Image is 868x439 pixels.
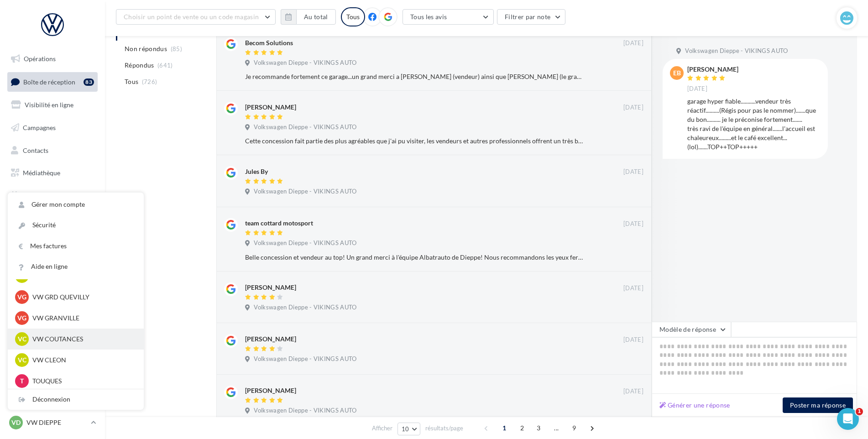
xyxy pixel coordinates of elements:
span: VC [18,334,26,344]
span: Afficher [372,424,392,433]
p: VW GRANVILLE [32,314,133,323]
div: 83 [84,78,94,86]
div: [PERSON_NAME] [687,66,738,73]
div: Déconnexion [8,389,144,410]
div: [PERSON_NAME] [245,283,296,292]
p: TOUQUES [32,376,133,386]
span: Campagnes [23,124,56,131]
button: Au total [281,9,336,25]
span: (85) [171,45,182,52]
a: Contacts [5,141,99,160]
a: Campagnes [5,118,99,137]
div: garage hyper fiable...........vendeur très réactif..........(Régis pour pas le nommer).......que ... [687,97,821,152]
span: Volkswagen Dieppe - VIKINGS AUTO [685,47,788,55]
span: Tous [125,77,138,86]
p: VW GRD QUEVILLY [32,293,133,302]
button: Modèle de réponse [652,322,731,337]
span: Volkswagen Dieppe - VIKINGS AUTO [254,188,356,196]
span: (641) [157,62,173,69]
span: Contacts [23,146,48,154]
span: EB [673,68,681,78]
span: Volkswagen Dieppe - VIKINGS AUTO [254,59,356,67]
button: Poster ma réponse [783,397,853,413]
div: [PERSON_NAME] [245,386,296,395]
p: VW COUTANCES [32,334,133,344]
button: Tous les avis [403,9,494,25]
span: Médiathèque [23,169,60,177]
span: VD [11,418,21,427]
button: Choisir un point de vente ou un code magasin [116,9,276,25]
span: Volkswagen Dieppe - VIKINGS AUTO [254,355,356,363]
button: Au total [296,9,336,25]
span: ... [549,421,564,435]
a: VD VW DIEPPE [7,414,98,431]
div: [PERSON_NAME] [245,334,296,344]
iframe: Intercom live chat [837,408,859,430]
span: [DATE] [687,85,707,93]
div: Cette concession fait partie des plus agréables que j'ai pu visiter, les vendeurs et autres profe... [245,136,584,146]
a: Visibilité en ligne [5,95,99,115]
span: résultats/page [425,424,463,433]
a: Médiathèque [5,163,99,183]
span: VC [18,355,26,365]
span: 2 [515,421,529,435]
span: Opérations [24,55,56,63]
span: [DATE] [623,220,643,228]
a: Campagnes DataOnDemand [5,239,99,266]
a: Aide en ligne [8,256,144,277]
span: VG [17,314,26,323]
span: Non répondus [125,44,167,53]
a: Gérer mon compte [8,194,144,215]
span: [DATE] [623,387,643,396]
span: Choisir un point de vente ou un code magasin [124,13,259,21]
div: Belle concession et vendeur au top! Un grand merci à l'équipe Albatrauto de Dieppe! Nous recomman... [245,253,584,262]
a: Mes factures [8,236,144,256]
a: Sécurité [8,215,144,235]
a: Calendrier [5,186,99,205]
p: VW CLEON [32,355,133,365]
div: Jules By [245,167,268,176]
div: Je recommande fortement ce garage...un grand merci a [PERSON_NAME] (vendeur) ainsi que [PERSON_NA... [245,72,584,81]
span: 10 [402,425,409,433]
a: PLV et print personnalisable [5,209,99,236]
span: [DATE] [623,336,643,344]
button: Générer une réponse [656,400,734,411]
span: Volkswagen Dieppe - VIKINGS AUTO [254,407,356,415]
span: T [20,376,24,386]
span: Tous les avis [410,13,447,21]
span: [DATE] [623,39,643,47]
span: VG [17,293,26,302]
button: Filtrer par note [497,9,566,25]
span: Répondus [125,61,154,70]
span: Volkswagen Dieppe - VIKINGS AUTO [254,303,356,312]
a: Opérations [5,49,99,68]
span: Volkswagen Dieppe - VIKINGS AUTO [254,239,356,247]
span: [DATE] [623,284,643,293]
div: Tous [341,7,365,26]
span: 1 [856,408,863,415]
span: Calendrier [23,192,53,199]
button: 10 [397,423,421,435]
span: (726) [142,78,157,85]
span: 1 [497,421,512,435]
span: Boîte de réception [23,78,75,85]
span: Volkswagen Dieppe - VIKINGS AUTO [254,123,356,131]
div: [PERSON_NAME] [245,103,296,112]
div: team cottard motosport [245,219,313,228]
p: VW DIEPPE [26,418,87,427]
span: Visibilité en ligne [25,101,73,109]
a: Boîte de réception83 [5,72,99,92]
div: Becom Solutions [245,38,293,47]
span: 3 [531,421,546,435]
span: [DATE] [623,168,643,176]
span: 9 [567,421,581,435]
span: [DATE] [623,104,643,112]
